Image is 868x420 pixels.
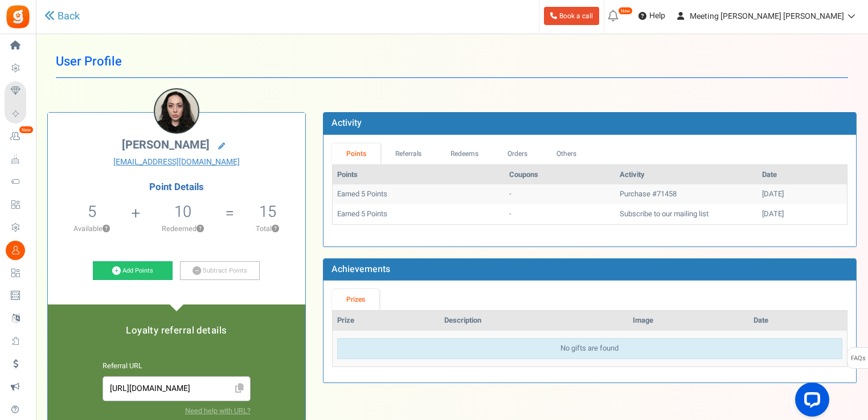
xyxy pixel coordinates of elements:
[436,143,493,164] a: Redeems
[337,338,842,359] div: No gifts are found
[333,204,505,224] td: Earned 5 Points
[56,46,848,78] h1: User Profile
[646,10,665,22] span: Help
[5,4,31,30] img: Gratisfaction
[505,184,616,204] td: -
[259,203,276,220] h5: 15
[628,311,750,331] th: Image
[180,261,260,281] a: Subtract Points
[5,127,31,146] a: New
[54,224,130,234] p: Available
[48,182,305,192] h4: Point Details
[758,165,847,185] th: Date
[103,363,251,370] h6: Referral URL
[142,224,224,234] p: Redeemed
[850,348,866,369] span: FAQs
[505,165,616,185] th: Coupons
[56,157,297,168] a: [EMAIL_ADDRESS][DOMAIN_NAME]
[749,311,847,331] th: Date
[615,184,758,204] td: Purchase #71458
[333,311,440,331] th: Prize
[690,10,844,22] span: Meeting [PERSON_NAME] [PERSON_NAME]
[505,204,616,224] td: -
[380,143,436,164] a: Referrals
[493,143,542,164] a: Orders
[542,143,591,164] a: Others
[332,143,381,164] a: Points
[634,7,670,25] a: Help
[762,209,842,220] div: [DATE]
[272,225,279,233] button: ?
[762,189,842,200] div: [DATE]
[615,165,758,185] th: Activity
[231,379,249,399] span: Click to Copy
[122,137,210,153] span: [PERSON_NAME]
[196,225,204,233] button: ?
[19,126,34,134] em: New
[93,261,173,281] a: Add Points
[618,7,633,15] em: New
[544,7,599,25] a: Book a call
[331,116,362,130] b: Activity
[236,224,300,234] p: Total
[440,311,628,331] th: Description
[331,262,390,276] b: Achievements
[88,200,96,223] span: 5
[332,289,380,310] a: Prizes
[185,406,251,416] a: Need help with URL?
[59,326,294,336] h5: Loyalty referral details
[103,225,110,233] button: ?
[615,204,758,224] td: Subscribe to our mailing list
[174,203,191,220] h5: 10
[333,184,505,204] td: Earned 5 Points
[333,165,505,185] th: Points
